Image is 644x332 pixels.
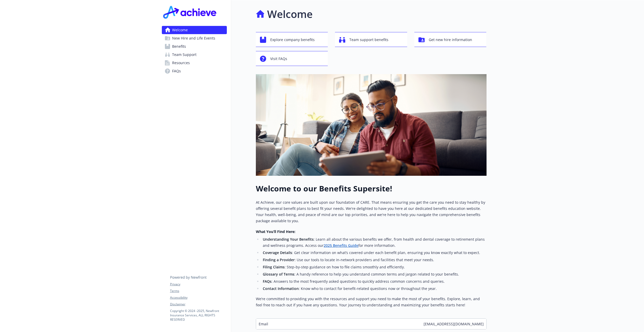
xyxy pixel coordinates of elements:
span: Explore company benefits [270,35,315,45]
span: Get new hire information [429,35,472,45]
strong: Coverage Details [263,250,292,255]
span: Email [259,321,268,327]
span: Team support benefits [349,35,388,45]
img: overview page banner [256,74,487,176]
span: [EMAIL_ADDRESS][DOMAIN_NAME] [424,321,484,327]
span: Welcome [172,26,188,34]
span: FAQs [172,67,181,75]
a: Benefits [162,42,227,51]
a: Terms [170,289,227,293]
li: : A handy reference to help you understand common terms and jargon related to your benefits. [262,271,487,277]
span: New Hire and Life Events [172,34,215,42]
li: : Answers to the most frequently asked questions to quickly address common concerns and queries. [262,278,487,285]
a: Accessibility [170,295,227,300]
span: Benefits [172,42,186,51]
li: : Learn all about the various benefits we offer, from health and dental coverage to retirement pl... [262,236,487,249]
a: Welcome [162,26,227,34]
h1: Welcome [267,6,313,22]
a: 2025 Benefits Guide [324,243,358,248]
a: FAQs [162,67,227,75]
span: Resources [172,59,190,67]
strong: FAQs [263,279,272,284]
strong: Glossary of Terms [263,272,294,277]
button: Explore company benefits [256,32,328,47]
li: : Know who to contact for benefit-related questions now or throughout the year. [262,286,487,292]
button: Team support benefits [335,32,407,47]
p: At Achieve, our core values are built upon our foundation of CARE. That means ensuring you get th... [256,199,487,224]
strong: Understanding Your Benefits [263,237,314,242]
strong: What You’ll Find Here: [256,229,295,234]
li: : Step-by-step guidance on how to file claims smoothly and efficiently. [262,264,487,270]
span: Team Support [172,51,197,59]
span: Visit FAQs [270,54,287,64]
a: New Hire and Life Events [162,34,227,42]
button: Get new hire information [414,32,487,47]
strong: Finding a Provider [263,257,295,262]
h1: Welcome to our Benefits Supersite! [256,184,487,193]
strong: Filing Claims [263,265,285,269]
p: We’re committed to providing you with the resources and support you need to make the most of your... [256,296,487,308]
a: Team Support [162,51,227,59]
p: Copyright © 2024 - 2025 , Newfront Insurance Services, ALL RIGHTS RESERVED [170,309,227,322]
a: Resources [162,59,227,67]
a: Privacy [170,282,227,287]
button: Visit FAQs [256,51,328,66]
li: : Use our tools to locate in-network providers and facilities that meet your needs. [262,257,487,263]
a: Disclaimer [170,302,227,307]
li: : Get clear information on what’s covered under each benefit plan, ensuring you know exactly what... [262,250,487,256]
strong: Contact Information [263,286,299,291]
